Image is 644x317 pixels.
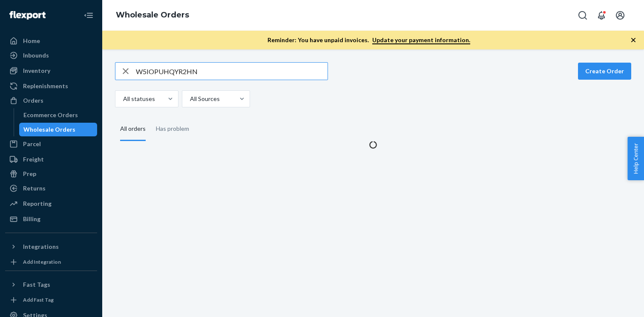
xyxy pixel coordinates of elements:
[5,182,97,195] a: Returns
[5,153,97,166] a: Freight
[19,123,98,136] a: Wholesale Orders
[5,49,97,62] a: Inbounds
[23,296,54,303] div: Add Fast Tag
[593,7,610,24] button: Open notifications
[267,36,470,44] p: Reminder: You have unpaid invoices.
[23,258,61,265] div: Add Integration
[5,295,97,305] a: Add Fast Tag
[23,96,43,105] div: Orders
[23,242,59,251] div: Integrations
[23,140,41,148] div: Parcel
[189,95,190,103] input: All Sources
[23,37,40,45] div: Home
[612,7,629,24] button: Open account menu
[23,125,75,134] div: Wholesale Orders
[23,111,78,119] div: Ecommerce Orders
[372,36,470,44] a: Update your payment information.
[5,167,97,181] a: Prep
[116,10,189,20] a: Wholesale Orders
[23,82,68,90] div: Replenishments
[5,240,97,254] button: Integrations
[627,137,644,180] button: Help Center
[23,155,44,164] div: Freight
[5,197,97,210] a: Reporting
[23,184,46,193] div: Returns
[109,3,196,28] ol: breadcrumbs
[5,79,97,93] a: Replenishments
[120,118,146,141] div: All orders
[23,280,50,289] div: Fast Tags
[5,64,97,78] a: Inventory
[5,257,97,267] a: Add Integration
[23,215,40,223] div: Billing
[5,94,97,107] a: Orders
[23,170,36,178] div: Prep
[19,108,98,122] a: Ecommerce Orders
[23,66,50,75] div: Inventory
[9,11,46,20] img: Flexport logo
[5,34,97,48] a: Home
[80,7,97,24] button: Close Navigation
[574,7,591,24] button: Open Search Box
[156,118,189,140] div: Has problem
[578,63,631,80] button: Create Order
[5,137,97,151] a: Parcel
[5,212,97,226] a: Billing
[589,291,635,313] iframe: Opens a widget where you can chat to one of our agents
[23,51,49,60] div: Inbounds
[122,95,123,103] input: All statuses
[5,278,97,291] button: Fast Tags
[23,199,52,208] div: Reporting
[136,63,328,80] input: Search orders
